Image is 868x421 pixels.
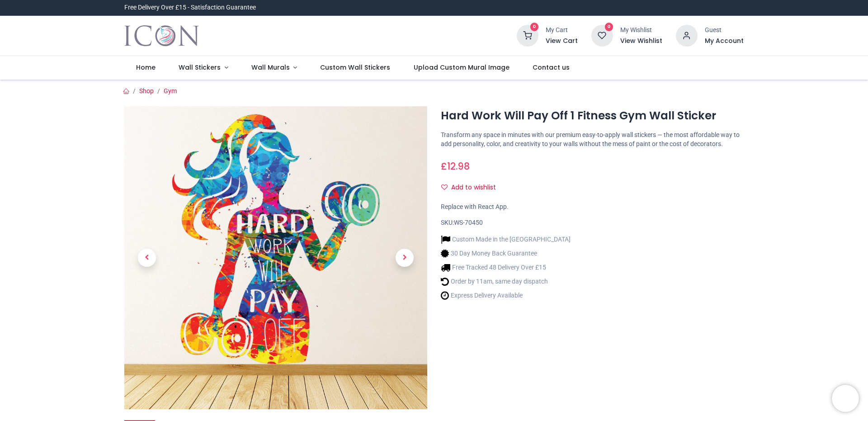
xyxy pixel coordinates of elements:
a: My Account [705,37,744,46]
a: Gym [164,87,177,95]
a: Wall Murals [240,56,309,80]
a: Wall Stickers [167,56,240,80]
button: Add to wishlistAdd to wishlist [441,180,504,195]
a: View Wishlist [620,37,662,46]
span: WS-70450 [454,219,483,226]
a: Shop [139,87,154,95]
span: £ [441,160,470,173]
a: 0 [517,32,538,39]
div: Free Delivery Over £15 - Satisfaction Guarantee [124,3,256,12]
span: Next [396,249,414,267]
span: Custom Wall Stickers [320,63,390,72]
h1: Hard Work Will Pay Off 1 Fitness Gym Wall Sticker [441,108,744,123]
li: Free Tracked 48 Delivery Over £15 [441,263,571,272]
a: View Cart [546,37,578,46]
a: Previous [124,152,170,364]
span: Contact us [533,63,570,72]
span: Wall Stickers [179,63,221,72]
a: Next [382,152,427,364]
div: My Wishlist [620,26,662,35]
img: Hard Work Will Pay Off 1 Fitness Gym Wall Sticker [124,106,427,409]
div: SKU: [441,218,744,227]
div: Replace with React App. [441,203,744,212]
span: Previous [138,249,156,267]
div: My Cart [546,26,578,35]
span: Upload Custom Mural Image [414,63,509,72]
span: Home [136,63,156,72]
iframe: Brevo live chat [832,385,859,412]
span: Wall Murals [251,63,290,72]
iframe: Customer reviews powered by Trustpilot [554,3,744,12]
li: Custom Made in the [GEOGRAPHIC_DATA] [441,235,571,244]
sup: 0 [530,23,539,31]
a: Logo of Icon Wall Stickers [124,23,199,48]
li: 30 Day Money Back Guarantee [441,249,571,258]
li: Order by 11am, same day dispatch [441,277,571,286]
li: Express Delivery Available [441,291,571,300]
i: Add to wishlist [441,184,448,190]
a: 0 [591,32,613,39]
img: Icon Wall Stickers [124,23,199,48]
div: Guest [705,26,744,35]
sup: 0 [605,23,613,31]
p: Transform any space in minutes with our premium easy-to-apply wall stickers — the most affordable... [441,131,744,148]
span: 12.98 [447,160,470,173]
